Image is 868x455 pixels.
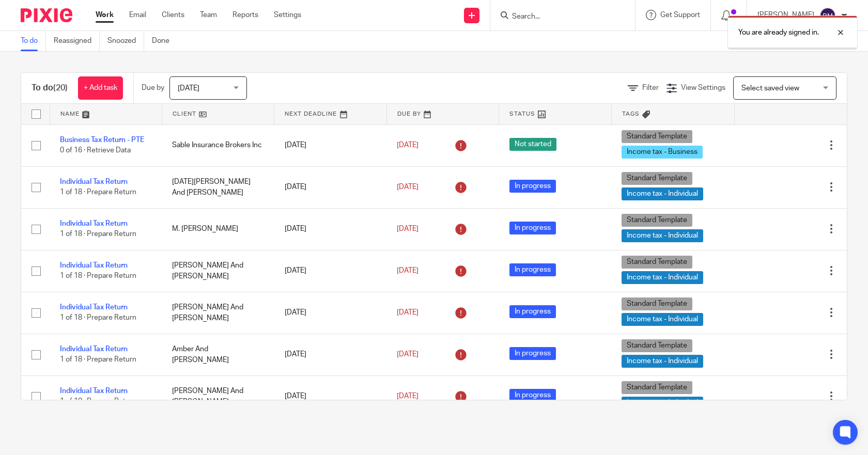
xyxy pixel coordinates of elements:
[397,393,419,400] span: [DATE]
[509,347,556,360] span: In progress
[622,297,692,310] span: Standard Template
[60,315,136,322] span: 1 of 18 · Prepare Return
[397,267,419,274] span: [DATE]
[32,83,68,93] h1: To do
[509,263,556,276] span: In progress
[274,166,386,208] td: [DATE]
[107,31,144,51] a: Snoozed
[60,136,144,144] a: Business Tax Return - PTE
[60,220,128,227] a: Individual Tax Return
[21,31,46,51] a: To do
[60,346,128,353] a: Individual Tax Return
[274,375,386,417] td: [DATE]
[60,262,128,269] a: Individual Tax Return
[233,10,258,20] a: Reports
[274,10,301,20] a: Settings
[200,10,217,20] a: Team
[622,339,692,352] span: Standard Template
[274,334,386,375] td: [DATE]
[78,76,123,100] a: + Add task
[60,273,136,280] span: 1 of 18 · Prepare Return
[162,208,274,250] td: M. [PERSON_NAME]
[96,10,114,20] a: Work
[60,304,128,311] a: Individual Tax Return
[738,27,819,38] p: You are already signed in.
[274,292,386,334] td: [DATE]
[162,124,274,166] td: Sable Insurance Brokers Inc
[162,292,274,334] td: [PERSON_NAME] And [PERSON_NAME]
[622,146,703,159] span: Income tax - Business
[622,172,692,185] span: Standard Template
[509,389,556,402] span: In progress
[397,183,419,191] span: [DATE]
[741,85,799,92] span: Select saved view
[60,231,136,238] span: 1 of 18 · Prepare Return
[622,313,703,326] span: Income tax - Individual
[274,208,386,250] td: [DATE]
[274,250,386,292] td: [DATE]
[622,111,640,117] span: Tags
[622,381,692,394] span: Standard Template
[21,8,72,22] img: Pixie
[178,85,199,92] span: [DATE]
[397,351,419,358] span: [DATE]
[642,84,659,91] span: Filter
[397,142,419,149] span: [DATE]
[162,334,274,375] td: Amber And [PERSON_NAME]
[819,7,836,24] img: svg%3E
[622,271,703,284] span: Income tax - Individual
[397,225,419,232] span: [DATE]
[509,138,556,151] span: Not started
[152,31,177,51] a: Done
[397,309,419,316] span: [DATE]
[129,10,146,20] a: Email
[162,166,274,208] td: [DATE][PERSON_NAME] And [PERSON_NAME]
[622,355,703,368] span: Income tax - Individual
[622,229,703,242] span: Income tax - Individual
[60,398,136,405] span: 1 of 18 · Prepare Return
[142,83,164,93] p: Due by
[622,256,692,269] span: Standard Template
[162,250,274,292] td: [PERSON_NAME] And [PERSON_NAME]
[54,31,100,51] a: Reassigned
[622,187,703,200] span: Income tax - Individual
[60,356,136,364] span: 1 of 18 · Prepare Return
[681,84,725,91] span: View Settings
[60,387,128,395] a: Individual Tax Return
[162,375,274,417] td: [PERSON_NAME] And [PERSON_NAME]
[53,84,68,92] span: (20)
[622,397,703,410] span: Income tax - Individual
[622,130,692,143] span: Standard Template
[509,305,556,318] span: In progress
[509,222,556,234] span: In progress
[162,10,184,20] a: Clients
[622,214,692,227] span: Standard Template
[60,178,128,185] a: Individual Tax Return
[274,124,386,166] td: [DATE]
[60,189,136,196] span: 1 of 18 · Prepare Return
[509,180,556,193] span: In progress
[60,147,131,154] span: 0 of 16 · Retrieve Data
